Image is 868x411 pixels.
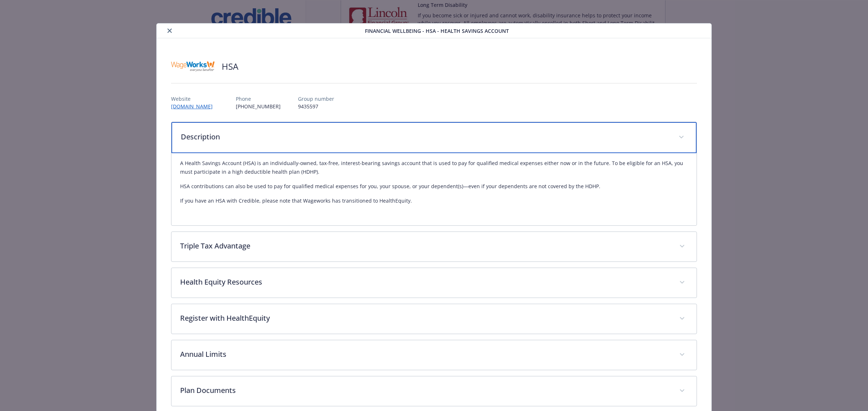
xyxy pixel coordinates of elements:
[236,103,281,110] p: [PHONE_NUMBER]
[180,349,671,360] p: Annual Limits
[171,56,214,77] img: WageWorks
[171,268,697,298] div: Health Equity Resources
[171,103,218,110] a: [DOMAIN_NAME]
[180,313,671,324] p: Register with HealthEquity
[171,376,697,406] div: Plan Documents
[171,232,697,261] div: Triple Tax Advantage
[236,95,281,103] p: Phone
[222,60,238,73] h2: HSA
[181,131,670,142] p: Description
[180,277,671,287] p: Health Equity Resources
[165,26,174,35] button: close
[171,340,697,370] div: Annual Limits
[180,241,671,251] p: Triple Tax Advantage
[180,159,688,176] p: A Health Savings Account (HSA) is an individually-owned, tax-free, interest-bearing savings accou...
[298,95,334,103] p: Group number
[180,196,688,205] p: If you have an HSA with Credible, please note that Wageworks has transitioned to HealthEquity.
[180,182,688,191] p: HSA contributions can also be used to pay for qualified medical expenses for you, your spouse, or...
[171,122,697,153] div: Description
[171,153,697,225] div: Description
[180,385,671,396] p: Plan Documents
[365,27,509,35] span: Financial Wellbeing - HSA - Health Savings Account
[171,95,218,103] p: Website
[298,103,334,110] p: 9435597
[171,304,697,334] div: Register with HealthEquity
